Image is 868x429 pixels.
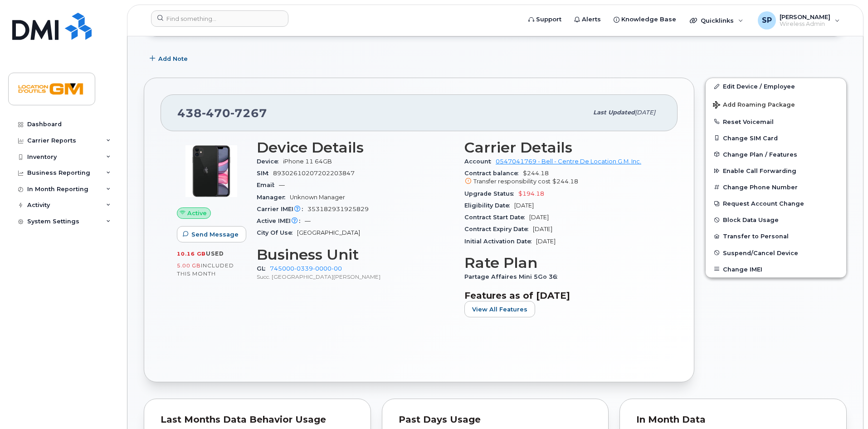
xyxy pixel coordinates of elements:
a: Alerts [568,10,607,29]
button: Enable Call Forwarding [706,163,846,179]
span: Transfer responsibility cost [473,178,551,185]
span: Device [257,158,283,165]
span: included this month [177,262,234,277]
span: [DATE] [533,226,552,232]
span: Account [464,158,496,165]
button: Transfer to Personal [706,228,846,244]
button: Request Account Change [706,195,846,212]
span: Active [187,209,207,217]
button: Reset Voicemail [706,113,846,130]
span: View All Features [472,305,527,314]
span: used [206,250,224,257]
div: Last Months Data Behavior Usage [161,415,354,424]
span: — [279,182,285,188]
h3: Rate Plan [464,255,661,271]
span: Carrier IMEI [257,206,307,212]
span: 5.00 GB [177,262,201,269]
span: 470 [202,106,230,120]
span: Suspend/Cancel Device [723,249,798,256]
div: Sumit Patel [751,11,846,30]
span: $244.18 [552,178,578,185]
span: — [305,217,311,224]
button: Change IMEI [706,261,846,277]
span: Manager [257,194,290,201]
span: Contract balance [464,170,523,177]
span: Change Plan / Features [723,151,797,158]
button: Change Phone Number [706,179,846,195]
span: Add Note [158,54,188,63]
h3: Business Unit [257,247,454,263]
h3: Carrier Details [464,139,661,156]
span: Last updated [593,109,635,116]
span: 10.16 GB [177,251,206,257]
span: Initial Activation Date [464,238,536,245]
button: Suspend/Cancel Device [706,245,846,261]
span: $244.18 [464,170,661,186]
button: Change Plan / Features [706,146,846,163]
a: Support [522,10,568,29]
span: [DATE] [536,238,556,245]
span: 353182931925829 [307,206,369,212]
span: Contract Start Date [464,214,529,221]
span: Quicklinks [701,17,734,24]
span: 89302610207202203847 [273,170,355,177]
span: Send Message [191,230,239,239]
span: [DATE] [529,214,549,221]
span: 438 [177,106,267,120]
span: iPhone 11 64GB [283,158,332,165]
button: Add Note [144,50,195,67]
p: Succ. [GEOGRAPHIC_DATA][PERSON_NAME] [257,273,454,281]
span: [GEOGRAPHIC_DATA] [297,229,360,236]
span: Partage Affaires Mini 5Go 36 [464,273,562,280]
span: Unknown Manager [290,194,345,201]
span: [DATE] [514,202,534,209]
span: Knowledge Base [621,15,676,24]
span: Support [536,15,561,24]
span: Wireless Admin [780,20,830,28]
a: Knowledge Base [607,10,683,29]
div: In Month Data [636,415,830,424]
button: Add Roaming Package [706,95,846,113]
span: Active IMEI [257,217,305,224]
div: Quicklinks [683,11,750,30]
a: 745000-0339-0000-00 [270,265,342,272]
span: SP [762,15,772,26]
div: Past Days Usage [399,415,592,424]
span: Eligibility Date [464,202,514,209]
span: [PERSON_NAME] [780,13,830,20]
h3: Device Details [257,139,454,156]
button: Block Data Usage [706,212,846,228]
span: SIM [257,170,273,177]
span: [DATE] [635,109,655,116]
span: 7267 [230,106,267,120]
span: GL [257,265,270,272]
button: Change SIM Card [706,130,846,146]
span: Contract Expiry Date [464,226,533,232]
span: $194.18 [518,190,544,197]
span: Add Roaming Package [713,101,795,110]
input: Find something... [151,10,288,27]
span: City Of Use [257,229,297,236]
img: iPhone_11.jpg [184,144,239,198]
h3: Features as of [DATE] [464,290,661,301]
button: View All Features [464,301,535,317]
a: 0547041769 - Bell - Centre De Location G.M. Inc. [496,158,641,165]
span: Enable Call Forwarding [723,168,796,174]
button: Send Message [177,226,246,242]
span: Upgrade Status [464,190,518,197]
span: Email [257,182,279,188]
span: Alerts [582,15,601,24]
a: Edit Device / Employee [706,78,846,94]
